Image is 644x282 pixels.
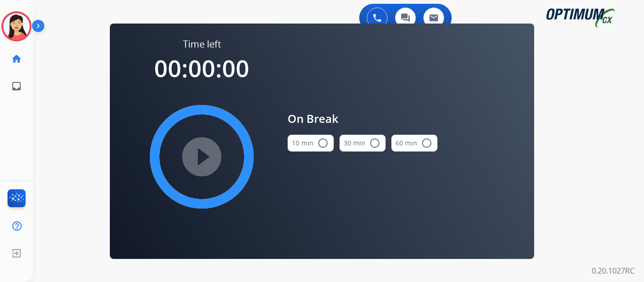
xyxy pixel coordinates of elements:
[11,81,22,92] mat-icon: inbox
[11,53,22,64] mat-icon: home
[3,13,30,40] img: avatar
[183,38,221,51] span: Time left
[391,135,438,152] button: 60 min
[421,137,432,149] mat-icon: radio_button_unchecked
[288,135,334,152] button: 10 min
[592,265,635,276] p: 0.20.1027RC
[317,137,329,149] mat-icon: radio_button_unchecked
[339,135,386,152] button: 30 min
[154,52,249,84] span: 00:00:00
[288,110,438,127] span: On Break
[369,137,380,149] mat-icon: radio_button_unchecked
